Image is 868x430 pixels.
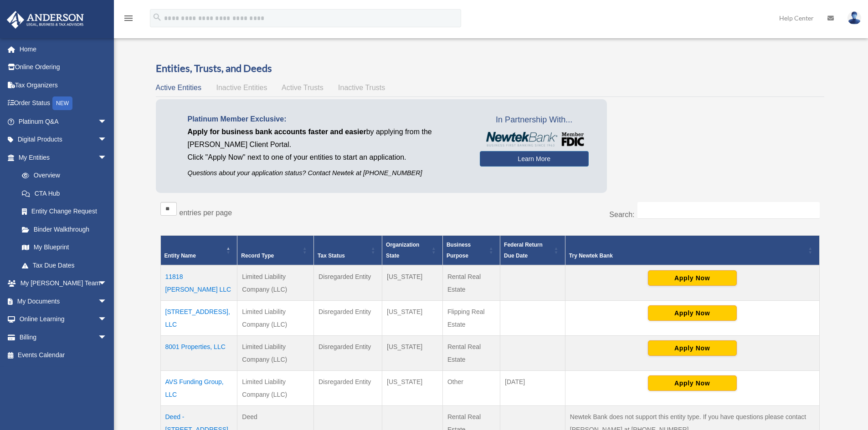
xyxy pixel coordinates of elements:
[237,265,314,301] td: Limited Liability Company (LLC)
[6,328,121,346] a: Billingarrow_drop_down
[188,128,366,136] span: Apply for business bank accounts faster and easier
[156,84,201,91] span: Active Entities
[382,371,443,406] td: [US_STATE]
[123,16,134,24] a: menu
[382,301,443,336] td: [US_STATE]
[98,112,116,131] span: arrow_drop_down
[98,328,116,347] span: arrow_drop_down
[13,167,112,185] a: Overview
[188,113,466,126] p: Platinum Member Exclusive:
[152,12,162,22] i: search
[13,220,116,238] a: Binder Walkthrough
[480,113,589,127] span: In Partnership With...
[6,292,121,310] a: My Documentsarrow_drop_down
[314,236,382,266] th: Tax Status: Activate to sort
[216,84,267,91] span: Inactive Entities
[442,265,500,301] td: Rental Real Estate
[314,265,382,301] td: Disregarded Entity
[569,250,806,261] div: Try Newtek Bank
[13,256,116,274] a: Tax Due Dates
[6,40,121,58] a: Home
[314,336,382,371] td: Disregarded Entity
[386,242,419,259] span: Organization State
[156,61,824,76] h3: Entities, Trusts, and Deeds
[160,236,237,266] th: Entity Name: Activate to invert sorting
[188,126,466,151] p: by applying from the [PERSON_NAME] Client Portal.
[442,301,500,336] td: Flipping Real Estate
[442,371,500,406] td: Other
[648,305,737,321] button: Apply Now
[442,336,500,371] td: Rental Real Estate
[241,253,274,259] span: Record Type
[160,265,237,301] td: 11818 [PERSON_NAME] LLC
[180,209,232,217] label: entries per page
[237,336,314,371] td: Limited Liability Company (LLC)
[447,242,471,259] span: Business Purpose
[237,301,314,336] td: Limited Liability Company (LLC)
[382,336,443,371] td: [US_STATE]
[282,84,324,91] span: Active Trusts
[160,336,237,371] td: 8001 Properties, LLC
[4,11,87,29] img: Anderson Advisors Platinum Portal
[188,167,466,179] p: Questions about your application status? Contact Newtek at [PHONE_NUMBER]
[98,292,116,311] span: arrow_drop_down
[6,346,121,364] a: Events Calendar
[160,371,237,406] td: AVS Funding Group, LLC
[6,76,121,94] a: Tax Organizers
[648,375,737,391] button: Apply Now
[237,236,314,266] th: Record Type: Activate to sort
[442,236,500,266] th: Business Purpose: Activate to sort
[609,211,634,218] label: Search:
[6,112,121,131] a: Platinum Q&Aarrow_drop_down
[13,202,116,221] a: Entity Change Request
[500,236,565,266] th: Federal Return Due Date: Activate to sort
[565,236,819,266] th: Try Newtek Bank : Activate to sort
[52,96,72,110] div: NEW
[500,371,565,406] td: [DATE]
[314,371,382,406] td: Disregarded Entity
[98,310,116,329] span: arrow_drop_down
[6,274,121,293] a: My [PERSON_NAME] Teamarrow_drop_down
[160,301,237,336] td: [STREET_ADDRESS], LLC
[314,301,382,336] td: Disregarded Entity
[123,13,134,24] i: menu
[164,253,196,259] span: Entity Name
[504,242,543,259] span: Federal Return Due Date
[98,274,116,293] span: arrow_drop_down
[480,151,589,167] a: Learn More
[6,148,116,167] a: My Entitiesarrow_drop_down
[188,151,466,164] p: Click "Apply Now" next to one of your entities to start an application.
[13,238,116,257] a: My Blueprint
[98,148,116,167] span: arrow_drop_down
[847,11,861,25] img: User Pic
[98,131,116,149] span: arrow_drop_down
[6,94,121,113] a: Order StatusNEW
[6,310,121,329] a: Online Learningarrow_drop_down
[382,265,443,301] td: [US_STATE]
[648,270,737,286] button: Apply Now
[237,371,314,406] td: Limited Liability Company (LLC)
[382,236,443,266] th: Organization State: Activate to sort
[318,253,345,259] span: Tax Status
[6,131,121,149] a: Digital Productsarrow_drop_down
[338,84,385,91] span: Inactive Trusts
[484,132,584,147] img: NewtekBankLogoSM.png
[13,184,116,202] a: CTA Hub
[6,58,121,76] a: Online Ordering
[648,340,737,356] button: Apply Now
